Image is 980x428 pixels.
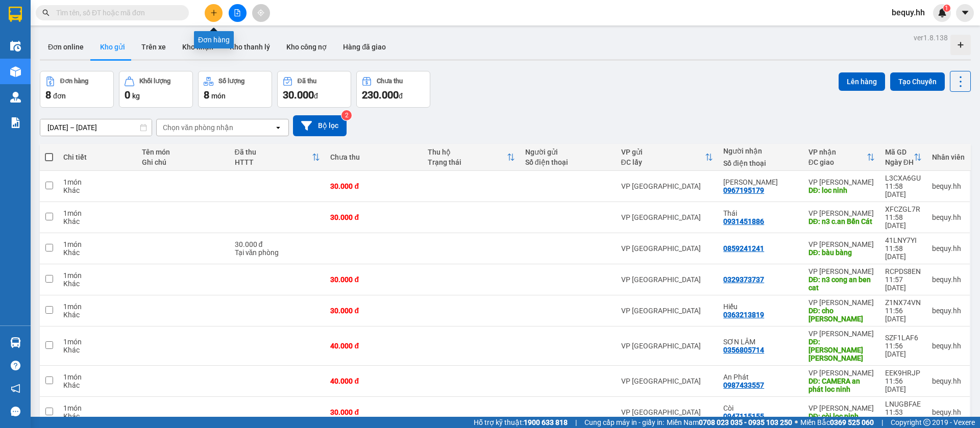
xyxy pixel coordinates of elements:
[63,153,131,161] div: Chi tiết
[808,377,875,393] div: DĐ: CAMERA an phát loc ninh
[938,8,947,17] img: icon-new-feature
[63,248,131,257] div: Khác
[890,72,945,91] button: Tạo Chuyến
[932,153,965,161] div: Nhân viên
[945,5,948,12] span: 1
[800,417,874,428] span: Miền Bắc
[125,89,130,101] span: 0
[885,377,922,393] div: 11:56 [DATE]
[139,78,170,85] div: Khối lượng
[60,78,88,85] div: Đơn hàng
[356,71,430,108] button: Chưa thu230.000đ
[63,404,131,412] div: 1 món
[230,144,326,171] th: Toggle SortBy
[885,400,922,408] div: LNUGBFAE
[474,417,568,428] span: Hỗ trợ kỹ thuật:
[205,4,223,22] button: plus
[923,419,930,426] span: copyright
[885,298,922,307] div: Z1NX74VN
[423,144,520,171] th: Toggle SortBy
[198,71,272,108] button: Số lượng8món
[621,158,705,166] div: ĐC lấy
[204,89,209,101] span: 8
[174,35,222,59] button: Kho nhận
[119,71,193,108] button: Khối lượng0kg
[932,275,965,284] div: bequy.hh
[932,408,965,416] div: bequy.hh
[235,248,321,257] div: Tại văn phòng
[961,8,970,17] span: caret-down
[235,240,321,248] div: 30.000 đ
[283,89,314,101] span: 30.000
[723,178,798,186] div: Nguyễn Tính
[10,41,21,52] img: warehouse-icon
[808,178,875,186] div: VP [PERSON_NAME]
[932,213,965,221] div: bequy.hh
[723,147,798,155] div: Người nhận
[808,158,867,166] div: ĐC giao
[723,209,798,217] div: Thái
[795,420,798,424] span: ⚪️
[274,123,282,132] svg: open
[808,330,875,338] div: VP [PERSON_NAME]
[63,178,131,186] div: 1 món
[808,275,875,292] div: DĐ: n3 cong an ben cat
[525,158,611,166] div: Số điện thoại
[63,240,131,248] div: 1 món
[885,182,922,198] div: 11:58 [DATE]
[723,404,798,412] div: Còi
[218,78,244,85] div: Số lượng
[932,307,965,315] div: bequy.hh
[808,404,875,412] div: VP [PERSON_NAME]
[808,209,875,217] div: VP [PERSON_NAME]
[723,381,764,389] div: 0987433557
[621,342,714,350] div: VP [GEOGRAPHIC_DATA]
[428,148,507,156] div: Thu hộ
[621,307,714,315] div: VP [GEOGRAPHIC_DATA]
[723,311,764,319] div: 0363213819
[335,35,394,59] button: Hàng đã giao
[163,122,233,133] div: Chọn văn phòng nhận
[56,7,177,18] input: Tìm tên, số ĐT hoặc mã đơn
[885,236,922,244] div: 41LNY7YI
[808,148,867,156] div: VP nhận
[808,217,875,225] div: DĐ: n3 c.an Bến Cát
[63,209,131,217] div: 1 món
[884,6,933,19] span: bequy.hh
[885,408,922,424] div: 11:53 [DATE]
[330,182,418,190] div: 30.000 đ
[723,412,764,420] div: 0947115155
[330,408,418,416] div: 30.000 đ
[63,311,131,319] div: Khác
[142,148,225,156] div: Tên món
[885,267,922,275] div: RCPDS8EN
[63,280,131,288] div: Khác
[133,35,174,59] button: Trên xe
[885,158,914,166] div: Ngày ĐH
[40,119,152,136] input: Select a date range.
[63,303,131,311] div: 1 món
[524,418,568,426] strong: 1900 633 818
[377,78,403,85] div: Chưa thu
[723,346,764,354] div: 0356805714
[723,275,764,284] div: 0329373737
[885,275,922,292] div: 11:57 [DATE]
[132,92,140,100] span: kg
[40,71,114,108] button: Đơn hàng8đơn
[885,369,922,377] div: EEK9HRJP
[229,4,247,22] button: file-add
[621,182,714,190] div: VP [GEOGRAPHIC_DATA]
[10,92,21,103] img: warehouse-icon
[881,417,883,428] span: |
[885,342,922,358] div: 11:56 [DATE]
[234,9,241,16] span: file-add
[808,369,875,377] div: VP [PERSON_NAME]
[222,35,278,59] button: Kho thanh lý
[235,158,312,166] div: HTTT
[330,213,418,221] div: 30.000 đ
[621,244,714,253] div: VP [GEOGRAPHIC_DATA]
[932,244,965,253] div: bequy.hh
[932,342,965,350] div: bequy.hh
[42,9,50,16] span: search
[252,4,270,22] button: aim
